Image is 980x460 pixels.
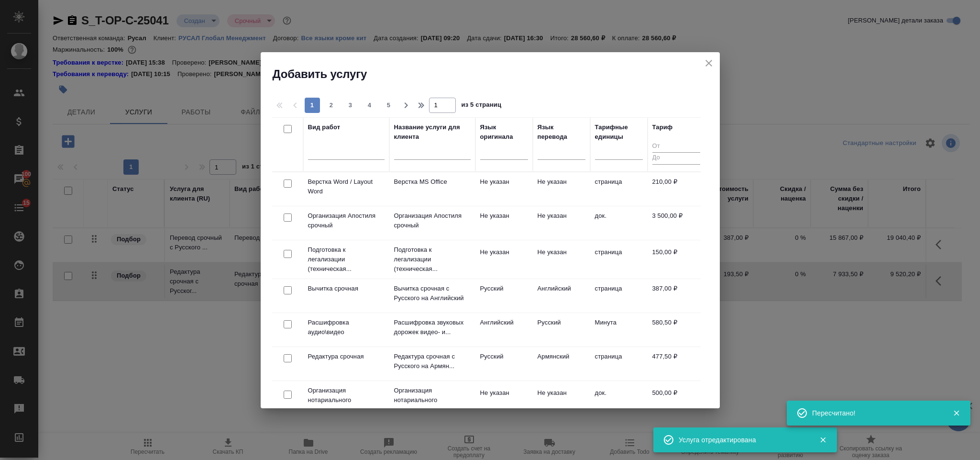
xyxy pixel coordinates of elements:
td: Русский [533,313,590,347]
td: Не указан [533,383,590,417]
td: страница [590,347,648,381]
span: 2 [324,101,339,110]
div: Вид работ [308,123,341,132]
p: Подготовка к легализации (техническая... [394,245,471,274]
p: Организация Апостиля срочный [394,211,471,230]
td: страница [590,172,648,206]
div: Тариф [652,123,673,132]
button: 3 [343,98,358,113]
td: Не указан [475,172,533,206]
td: 580,50 ₽ [648,313,705,347]
td: 500,00 ₽ [648,383,705,417]
button: 5 [381,98,396,113]
td: страница [590,279,648,313]
button: Закрыть [813,436,833,444]
td: Не указан [533,206,590,240]
td: Не указан [533,243,590,276]
td: 3 500,00 ₽ [648,206,705,240]
td: 210,00 ₽ [648,172,705,206]
input: От [652,141,700,153]
td: Русский [475,347,533,381]
p: Организация Апостиля срочный [308,211,385,230]
p: Подготовка к легализации (техническая... [308,245,385,274]
p: Верстка Word / Layout Word [308,177,385,196]
p: Расшифровка аудио\видео [308,318,385,337]
td: док. [590,206,648,240]
td: Английский [533,279,590,313]
td: Не указан [475,243,533,276]
td: Не указан [533,172,590,206]
td: Не указан [475,383,533,417]
td: Армянский [533,347,590,381]
div: Пересчитано! [812,408,938,418]
p: Верстка MS Office [394,177,471,187]
span: 5 [381,101,396,110]
td: Русский [475,279,533,313]
p: Редактура срочная [308,352,385,361]
p: Вычитка срочная [308,284,385,293]
td: Минута [590,313,648,347]
button: 4 [362,98,377,113]
div: Язык перевода [538,123,585,142]
span: из 5 страниц [462,99,502,113]
div: Тарифные единицы [595,123,643,142]
p: Организация нотариального удостоверен... [394,386,471,415]
td: Английский [475,313,533,347]
div: Название услуги для клиента [394,123,471,142]
td: страница [590,243,648,276]
button: 2 [324,98,339,113]
h2: Добавить услугу [273,67,720,82]
td: 387,00 ₽ [648,279,705,313]
p: Организация нотариального удостоверен... [308,386,385,415]
td: Не указан [475,206,533,240]
p: Редактура срочная с Русского на Армян... [394,352,471,371]
div: Язык оригинала [480,123,528,142]
input: До [652,152,700,164]
td: 150,00 ₽ [648,243,705,276]
td: док. [590,383,648,417]
div: Услуга отредактирована [679,435,805,445]
button: Закрыть [947,409,966,417]
span: 3 [343,101,358,110]
button: close [702,56,716,70]
p: Вычитка срочная с Русского на Английский [394,284,471,303]
td: 477,50 ₽ [648,347,705,381]
p: Расшифровка звуковых дорожек видео- и... [394,318,471,337]
span: 4 [362,101,377,110]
